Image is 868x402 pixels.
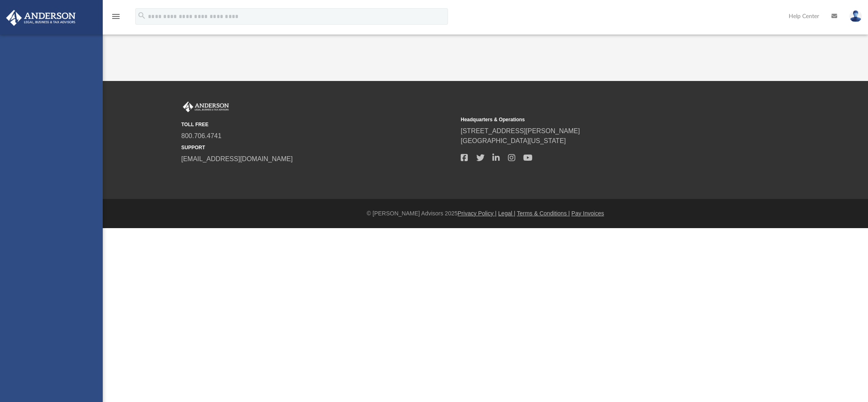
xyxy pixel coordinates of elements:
a: Terms & Conditions | [517,210,570,217]
div: © [PERSON_NAME] Advisors 2025 [103,209,868,218]
a: [STREET_ADDRESS][PERSON_NAME] [461,127,580,134]
a: menu [111,16,121,21]
small: SUPPORT [181,144,455,151]
i: menu [111,12,121,21]
a: Pay Invoices [571,210,604,217]
img: User Pic [850,10,862,22]
a: Legal | [498,210,515,217]
small: TOLL FREE [181,121,455,128]
a: [EMAIL_ADDRESS][DOMAIN_NAME] [181,155,293,162]
a: 800.706.4741 [181,132,222,139]
img: Anderson Advisors Platinum Portal [4,10,78,26]
img: Anderson Advisors Platinum Portal [181,102,231,112]
a: [GEOGRAPHIC_DATA][US_STATE] [461,137,566,144]
a: Privacy Policy | [458,210,497,217]
small: Headquarters & Operations [461,116,734,123]
i: search [137,11,146,20]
